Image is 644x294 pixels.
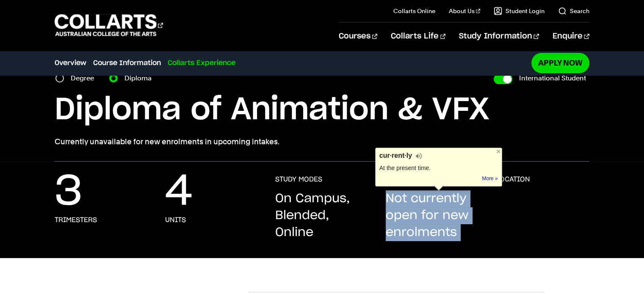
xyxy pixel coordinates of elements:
label: Degree [71,72,99,84]
p: 3 [55,175,83,209]
p: Currently unavailable for new enrolments in upcoming intakes. [55,136,589,148]
a: Enquire [553,22,589,50]
a: Course Information [93,58,161,68]
h3: STUDY MODES [275,175,322,184]
a: Courses [339,22,377,50]
a: About Us [449,7,480,15]
a: Study Information [459,22,539,50]
a: Apply Now [531,53,589,73]
a: Search [558,7,589,15]
a: Collarts Life [391,22,445,50]
a: Collarts Experience [168,58,235,68]
h3: LOCATION [496,175,530,184]
label: International Student [519,72,586,84]
h3: Trimesters [55,216,97,224]
div: Go to homepage [55,13,163,37]
h1: Diploma of Animation & VFX [55,91,589,129]
p: 4 [165,175,193,209]
label: Diploma [124,72,157,84]
p: On Campus, Blended, Online [275,190,368,241]
h3: units [165,216,186,224]
a: Collarts Online [393,7,435,15]
a: Overview [55,58,86,68]
a: Student Login [494,7,544,15]
p: Not currently open for new enrolments [386,190,479,241]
